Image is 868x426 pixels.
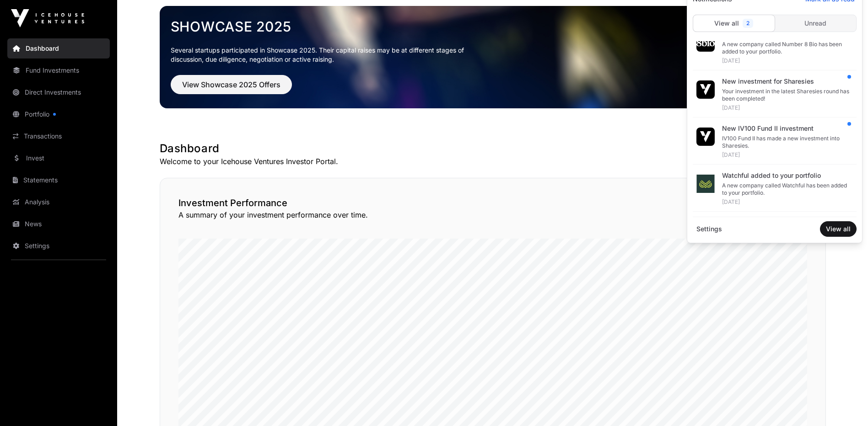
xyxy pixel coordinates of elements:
[693,71,857,117] a: New investment for SharesiesYour investment in the latest Sharesies round has been completed![DATE]
[178,197,807,209] h2: Investment Performance
[826,224,851,234] span: View all
[693,221,726,237] a: Settings
[722,198,849,206] div: [DATE]
[7,126,110,146] a: Transactions
[11,9,84,27] img: Icehouse Ventures Logo
[822,382,868,426] iframe: Chat Widget
[696,175,715,193] img: watchful_ai_logo.jpeg
[722,182,849,197] div: A new company called Watchful has been added to your portfolio.
[693,213,857,259] a: DevRamp added to your portfolioA new company called DevRamp has been added to your portfolio.[DATE]
[7,82,110,102] a: Direct Investments
[693,165,857,212] a: Watchful added to your portfolioA new company called Watchful has been added to your portfolio.[D...
[178,209,807,220] p: A summary of your investment performance over time.
[7,104,110,124] a: Portfolio
[7,236,110,256] a: Settings
[7,170,110,190] a: Statements
[182,79,280,90] span: View Showcase 2025 Offers
[820,221,857,237] button: View all
[722,88,849,102] div: Your investment in the latest Sharesies round has been completed!
[696,33,715,52] img: 8Bio-Favicon.svg
[722,77,849,86] div: New investment for Sharesies
[7,214,110,234] a: News
[7,60,110,80] a: Fund Investments
[722,135,849,149] div: IV100 Fund II has made a new investment into Sharesies.
[693,24,857,70] a: Number 8 Bio added to your portfolioA new company called Number 8 Bio has been added to your port...
[171,84,292,93] a: View Showcase 2025 Offers
[700,84,711,95] img: iv-small-logo.svg
[804,19,826,28] span: Unread
[693,118,857,165] a: New IV100 Fund II investmentIV100 Fund II has made a new investment into Sharesies.[DATE]
[722,57,849,64] div: [DATE]
[7,148,110,168] a: Invest
[160,141,826,156] h1: Dashboard
[160,156,826,167] p: Welcome to your Icehouse Ventures Investor Portal.
[700,131,711,142] img: iv-small-logo.svg
[722,124,849,133] div: New IV100 Fund II investment
[171,75,292,94] button: View Showcase 2025 Offers
[722,41,849,55] div: A new company called Number 8 Bio has been added to your portfolio.
[722,151,849,159] div: [DATE]
[171,18,815,35] a: Showcase 2025
[160,6,826,108] img: Showcase 2025
[722,104,849,112] div: [DATE]
[7,38,110,59] a: Dashboard
[722,171,849,180] div: Watchful added to your portfolio
[171,46,478,64] p: Several startups participated in Showcase 2025. Their capital raises may be at different stages o...
[7,192,110,212] a: Analysis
